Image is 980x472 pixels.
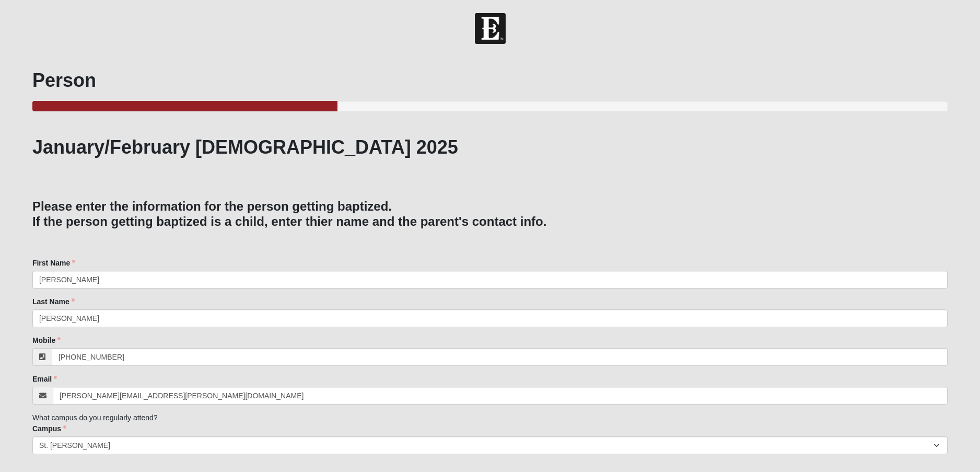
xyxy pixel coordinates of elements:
[32,374,57,384] label: Email
[475,13,506,44] img: Church of Eleven22 Logo
[32,136,948,158] h1: January/February [DEMOGRAPHIC_DATA] 2025
[32,335,61,346] label: Mobile
[32,199,948,229] h3: Please enter the information for the person getting baptized. If the person getting baptized is a...
[32,423,66,434] label: Campus
[32,296,75,307] label: Last Name
[32,258,75,268] label: First Name
[32,69,948,91] h1: Person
